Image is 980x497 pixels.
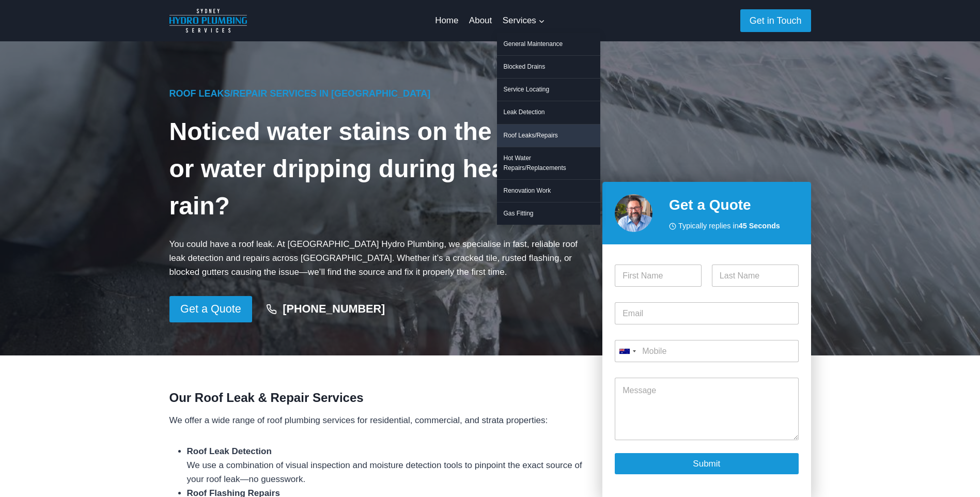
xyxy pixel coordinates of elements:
[187,446,272,456] strong: Roof Leak Detection
[256,298,395,321] a: [PHONE_NUMBER]
[430,8,464,33] a: Home
[497,79,600,101] a: Service Locating
[169,237,586,279] p: You could have a roof leak. At [GEOGRAPHIC_DATA] Hydro Plumbing, we specialise in fast, reliable ...
[497,147,600,179] a: Hot Water Repairs/Replacements
[669,194,799,216] h2: Get a Quote
[739,222,780,230] strong: 45 Seconds
[497,125,600,147] a: Roof Leaks/Repairs
[615,340,798,362] input: Mobile
[740,9,811,32] a: Get in Touch
[615,453,798,474] button: Submit
[615,302,798,324] input: Email
[497,180,600,202] a: Renovation Work
[430,8,550,33] nav: Primary Navigation
[169,113,586,225] h1: Noticed water stains on the ceiling or water dripping during heavy rain?
[497,203,600,225] a: Gas Fitting
[464,8,497,33] a: About
[169,413,586,427] p: We offer a wide range of roof plumbing services for residential, commercial, and strata properties:
[497,56,600,78] a: Blocked Drains
[497,33,600,55] a: General Maintenance
[283,302,385,315] strong: [PHONE_NUMBER]
[169,296,253,323] a: Get a Quote
[180,300,241,318] span: Get a Quote
[169,87,586,101] h6: Roof Leaks/Repair Services in [GEOGRAPHIC_DATA]
[615,340,640,362] button: Selected country
[169,9,247,33] img: Sydney Hydro Plumbing Logo
[712,265,799,287] input: Last Name
[615,265,702,287] input: First Name
[497,8,550,33] button: Child menu of Services
[497,101,600,123] a: Leak Detection
[169,391,364,405] strong: Our Roof Leak & Repair Services
[187,444,586,487] li: We use a combination of visual inspection and moisture detection tools to pinpoint the exact sour...
[678,220,780,232] span: Typically replies in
